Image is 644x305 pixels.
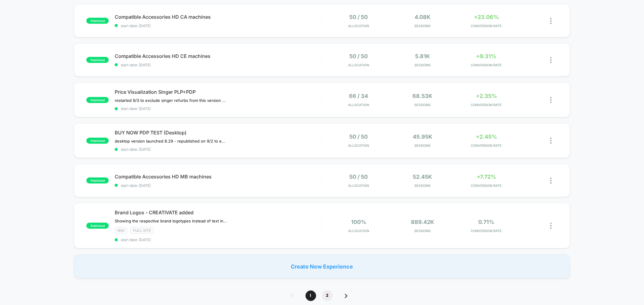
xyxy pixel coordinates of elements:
[392,143,453,148] span: Sessions
[392,103,453,107] span: Sessions
[115,89,322,95] span: Price Visualization Singer PLP+PDP
[476,134,497,140] span: +2.45%
[392,24,453,28] span: Sessions
[115,14,322,20] span: Compatible Accessories HD CA machines
[550,137,552,144] img: close
[322,291,333,301] span: 2
[550,178,552,184] img: close
[350,53,368,59] span: 50 / 50
[115,106,322,111] span: start date: [DATE]
[115,227,127,234] span: NAV
[115,24,322,28] span: start date: [DATE]
[115,130,322,136] span: BUY NOW PDP TEST (Desktop)
[115,98,227,103] span: restarted 9/3 to exclude singer refurbs from this version of the test
[86,18,109,24] span: published
[115,219,227,223] span: Showing the respective brand logotypes instead of text in tabs
[348,24,369,28] span: Allocation
[86,138,109,144] span: published
[392,63,453,67] span: Sessions
[115,174,322,180] span: Compatible Accessories HD MB machines
[476,53,497,59] span: +9.31%
[350,14,368,20] span: 50 / 50
[456,143,517,148] span: CONVERSION RATE
[306,291,316,301] span: 1
[350,134,368,140] span: 50 / 50
[413,134,432,140] span: 45.95k
[345,294,348,298] img: pagination forward
[115,237,322,242] span: start date: [DATE]
[413,174,432,180] span: 52.45k
[550,97,552,103] img: close
[415,14,431,20] span: 4.08k
[115,63,322,67] span: start date: [DATE]
[456,103,517,107] span: CONVERSION RATE
[86,178,109,184] span: published
[479,219,495,225] span: 0.71%
[456,63,517,67] span: CONVERSION RATE
[477,174,496,180] span: +7.72%
[413,93,433,99] span: 68.53k
[348,63,369,67] span: Allocation
[392,229,453,233] span: Sessions
[348,184,369,188] span: Allocation
[349,93,368,99] span: 66 / 34
[348,143,369,148] span: Allocation
[115,209,322,215] span: Brand Logos - CREATIVATE added
[130,227,154,234] span: Full site
[350,174,368,180] span: 50 / 50
[115,139,227,143] span: desktop version launched 8.29﻿ - republished on 9/2 to ensure OOS products dont show the buy now ...
[550,18,552,24] img: close
[115,183,322,188] span: start date: [DATE]
[86,97,109,103] span: published
[348,229,369,233] span: Allocation
[456,184,517,188] span: CONVERSION RATE
[115,147,322,152] span: start date: [DATE]
[411,219,434,225] span: 889.42k
[115,53,322,59] span: Compatible Accessories HD CE machines
[392,184,453,188] span: Sessions
[86,223,109,229] span: published
[415,53,430,59] span: 5.81k
[351,219,366,225] span: 100%
[86,57,109,63] span: published
[476,93,497,99] span: +2.35%
[348,103,369,107] span: Allocation
[456,24,517,28] span: CONVERSION RATE
[74,254,570,278] div: Create New Experience
[474,14,499,20] span: +23.06%
[550,57,552,63] img: close
[550,223,552,229] img: close
[456,229,517,233] span: CONVERSION RATE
